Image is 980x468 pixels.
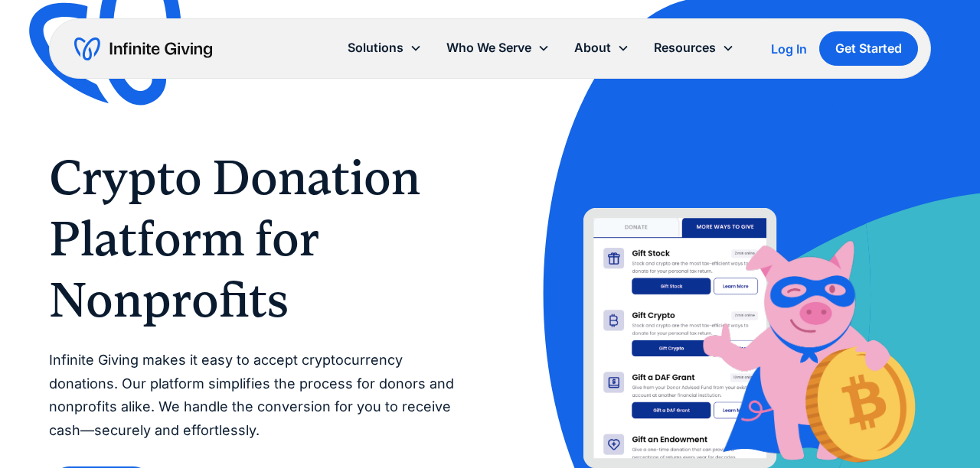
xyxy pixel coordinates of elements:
div: Solutions [348,37,403,58]
h1: Crypto Donation Platform for Nonprofits [49,147,459,330]
div: About [574,37,611,58]
div: Who We Serve [434,31,562,64]
div: Resources [654,37,716,58]
a: Get Started [819,31,918,66]
p: Infinite Giving makes it easy to accept cryptocurrency donations. Our platform simplifies the pro... [49,349,459,442]
div: About [562,31,642,64]
div: Log In [771,43,807,55]
div: Solutions [335,31,434,64]
div: Who We Serve [446,37,531,58]
div: Resources [642,31,746,64]
a: Log In [771,40,807,58]
a: home [74,37,212,61]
